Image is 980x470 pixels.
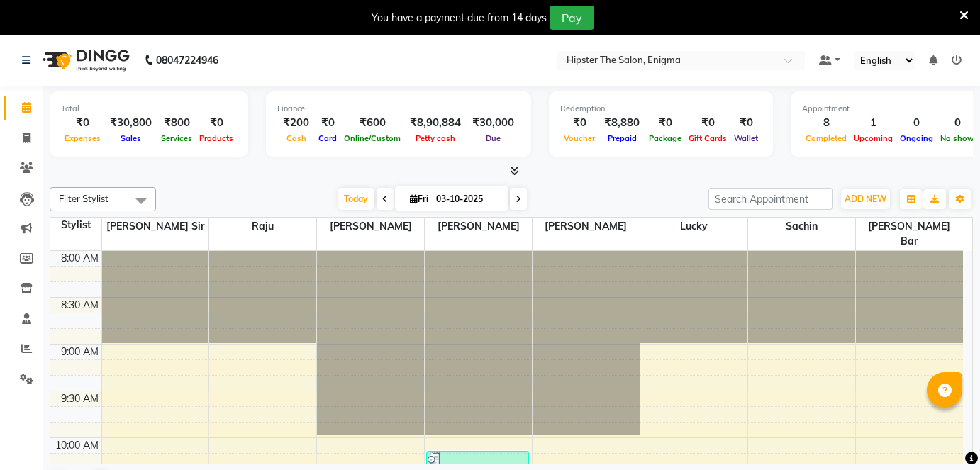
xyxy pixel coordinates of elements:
[58,298,101,313] div: 8:30 AM
[117,133,145,143] span: Sales
[640,218,747,235] span: Lucky
[560,115,598,131] div: ₹0
[598,115,645,131] div: ₹8,880
[58,391,101,406] div: 9:30 AM
[802,133,850,143] span: Completed
[58,345,101,359] div: 9:00 AM
[315,115,340,131] div: ₹0
[196,115,237,131] div: ₹0
[482,133,504,143] span: Due
[52,438,101,453] div: 10:00 AM
[896,115,937,131] div: 0
[209,218,316,235] span: Raju
[685,133,730,143] span: Gift Cards
[685,115,730,131] div: ₹0
[802,103,978,115] div: Appointment
[317,218,424,235] span: [PERSON_NAME]
[730,115,762,131] div: ₹0
[157,133,196,143] span: Services
[550,6,594,30] button: Pay
[157,115,196,131] div: ₹800
[560,103,762,115] div: Redemption
[845,194,886,204] span: ADD NEW
[372,11,547,26] div: You have a payment due from 14 days
[850,115,896,131] div: 1
[61,103,237,115] div: Total
[404,115,467,131] div: ₹8,90,884
[937,115,978,131] div: 0
[467,115,520,131] div: ₹30,000
[340,115,404,131] div: ₹600
[730,133,762,143] span: Wallet
[802,115,850,131] div: 8
[277,115,315,131] div: ₹200
[102,218,209,235] span: [PERSON_NAME] sir
[50,218,101,233] div: Stylist
[36,40,133,80] img: logo
[61,115,104,131] div: ₹0
[340,133,404,143] span: Online/Custom
[338,188,374,210] span: Today
[645,133,685,143] span: Package
[604,133,640,143] span: Prepaid
[850,133,896,143] span: Upcoming
[59,193,108,204] span: Filter Stylist
[406,194,432,204] span: Fri
[315,133,340,143] span: Card
[277,103,520,115] div: Finance
[61,133,104,143] span: Expenses
[58,251,101,266] div: 8:00 AM
[937,133,978,143] span: No show
[708,188,833,210] input: Search Appointment
[533,218,640,235] span: [PERSON_NAME]
[196,133,237,143] span: Products
[412,133,459,143] span: Petty cash
[560,133,598,143] span: Voucher
[896,133,937,143] span: Ongoing
[645,115,685,131] div: ₹0
[841,189,890,209] button: ADD NEW
[425,218,532,235] span: [PERSON_NAME]
[748,218,855,235] span: sachin
[104,115,157,131] div: ₹30,800
[156,40,218,80] b: 08047224946
[432,189,503,210] input: 2025-10-03
[283,133,310,143] span: Cash
[856,218,963,250] span: [PERSON_NAME] bar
